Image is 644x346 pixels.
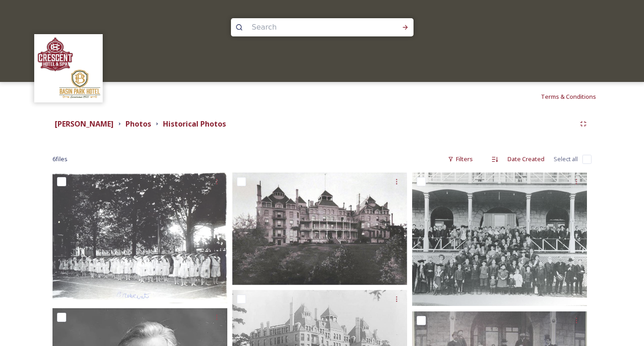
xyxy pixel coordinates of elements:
img: logos.png [36,36,102,102]
strong: Photos [126,119,151,129]
a: Terms & Conditions [541,91,610,102]
div: Filters [443,150,477,168]
div: Date Created [503,150,549,168]
strong: [PERSON_NAME] [55,119,114,129]
span: 6 file s [52,155,68,163]
input: Search [247,17,372,37]
img: chCoeds_SaluteOldGlory.jpg [52,173,227,303]
strong: Historical Photos [163,119,226,129]
span: Terms & Conditions [541,92,596,101]
img: Untitled-1599.jpg [412,173,587,306]
span: Select all [554,155,578,163]
img: ch_circa1890s.jpg [232,173,407,285]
